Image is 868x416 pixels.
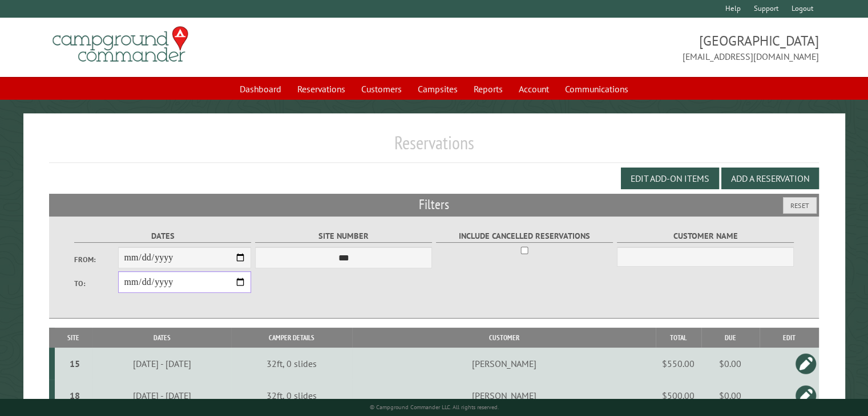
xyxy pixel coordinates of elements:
[370,403,499,411] small: © Campground Commander LLC. All rights reserved.
[233,78,288,100] a: Dashboard
[656,348,701,380] td: $550.00
[656,328,701,348] th: Total
[760,328,819,348] th: Edit
[701,348,760,380] td: $0.00
[656,380,701,411] td: $500.00
[617,230,794,243] label: Customer Name
[411,78,465,100] a: Campsites
[354,78,409,100] a: Customers
[255,230,433,243] label: Site Number
[512,78,556,100] a: Account
[290,78,352,100] a: Reservations
[49,194,819,215] h2: Filters
[467,78,510,100] a: Reports
[49,22,192,67] img: Campground Commander
[352,328,655,348] th: Customer
[94,358,229,369] div: [DATE] - [DATE]
[701,380,760,411] td: $0.00
[558,78,635,100] a: Communications
[74,230,252,243] label: Dates
[621,168,719,189] button: Edit Add-on Items
[783,197,817,214] button: Reset
[55,328,92,348] th: Site
[434,31,819,63] span: [GEOGRAPHIC_DATA] [EMAIL_ADDRESS][DOMAIN_NAME]
[74,278,119,289] label: To:
[352,348,655,380] td: [PERSON_NAME]
[231,348,352,380] td: 32ft, 0 slides
[721,168,819,189] button: Add a Reservation
[231,380,352,411] td: 32ft, 0 slides
[436,230,613,243] label: Include Cancelled Reservations
[74,254,119,265] label: From:
[92,328,232,348] th: Dates
[94,390,229,401] div: [DATE] - [DATE]
[231,328,352,348] th: Camper Details
[59,390,90,401] div: 18
[352,380,655,411] td: [PERSON_NAME]
[701,328,760,348] th: Due
[59,358,90,369] div: 15
[49,132,819,163] h1: Reservations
